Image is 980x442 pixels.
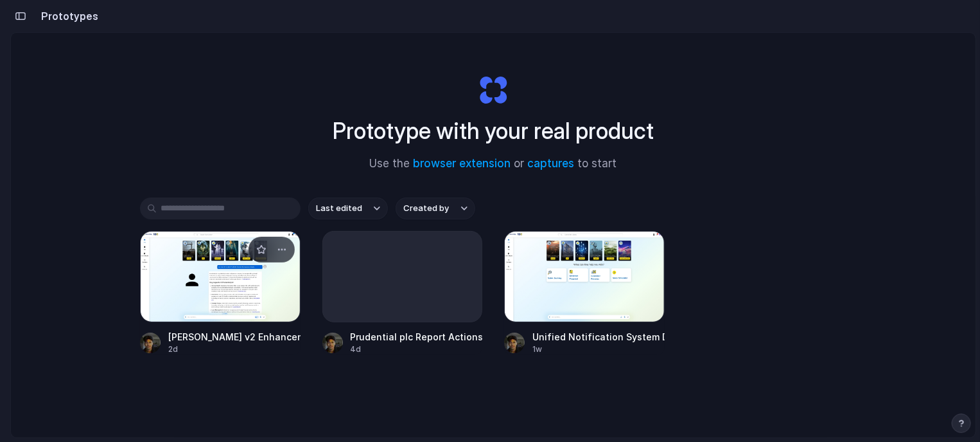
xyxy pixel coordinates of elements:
button: Last edited [308,198,388,219]
div: 2d [168,344,301,355]
div: Prudential plc Report Actions Dashboard [351,330,483,344]
a: browser extension [414,157,511,170]
span: Created by [403,202,449,215]
span: Last edited [316,202,362,215]
div: [PERSON_NAME] v2 Enhancement [168,330,301,344]
a: Unified Notification System DesignUnified Notification System Design1w [504,231,665,355]
div: 4d [351,344,483,355]
div: Unified Notification System Design [532,330,665,344]
a: Prudential plc Report Actions Dashboard4d [322,231,483,355]
span: Use the or to start [370,156,617,172]
h1: Prototype with your real product [333,114,654,148]
a: captures [528,157,575,170]
div: 1w [532,344,665,355]
button: Created by [396,198,475,219]
h2: Prototypes [36,8,98,24]
a: Rae SalesRechargeToolkit v2 Enhancement[PERSON_NAME] v2 Enhancement2d [140,231,301,355]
